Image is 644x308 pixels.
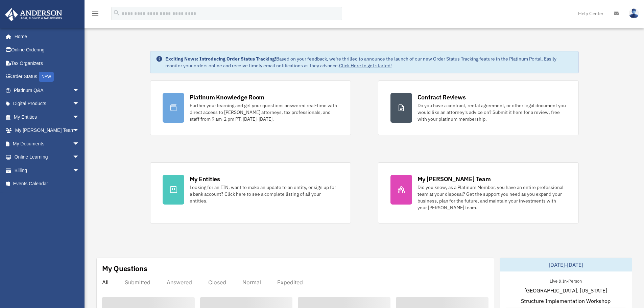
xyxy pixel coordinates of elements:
span: arrow_drop_down [73,137,86,151]
img: Anderson Advisors Platinum Portal [3,8,64,21]
a: My Entitiesarrow_drop_down [5,110,90,124]
strong: Exciting News: Introducing Order Status Tracking! [165,56,276,62]
div: Did you know, as a Platinum Member, you have an entire professional team at your disposal? Get th... [418,184,566,211]
a: Contract Reviews Do you have a contract, rental agreement, or other legal document you would like... [378,80,579,135]
div: Contract Reviews [418,93,466,101]
div: Based on your feedback, we're thrilled to announce the launch of our new Order Status Tracking fe... [165,55,573,69]
div: My Questions [102,263,147,274]
a: Order StatusNEW [5,70,90,84]
a: My [PERSON_NAME] Teamarrow_drop_down [5,124,90,137]
span: arrow_drop_down [73,124,86,138]
div: Expedited [277,279,303,286]
a: Platinum Knowledge Room Further your learning and get your questions answered real-time with dire... [150,80,351,135]
span: arrow_drop_down [73,84,86,97]
span: [GEOGRAPHIC_DATA], [US_STATE] [524,286,607,294]
div: Further your learning and get your questions answered real-time with direct access to [PERSON_NAM... [190,102,338,122]
div: My Entities [190,175,220,183]
div: Answered [167,279,192,286]
div: All [102,279,109,286]
a: Platinum Q&Aarrow_drop_down [5,84,90,97]
span: arrow_drop_down [73,150,86,164]
i: menu [91,9,99,18]
span: arrow_drop_down [73,97,86,111]
img: User Pic [629,8,639,18]
div: Normal [242,279,261,286]
div: Closed [208,279,226,286]
span: arrow_drop_down [73,164,86,177]
a: Home [5,30,86,43]
a: Billingarrow_drop_down [5,164,90,177]
a: My [PERSON_NAME] Team Did you know, as a Platinum Member, you have an entire professional team at... [378,162,579,223]
a: Events Calendar [5,177,90,191]
div: Submitted [125,279,150,286]
span: arrow_drop_down [73,110,86,124]
i: search [113,9,120,17]
a: Tax Organizers [5,56,90,70]
div: [DATE]-[DATE] [500,258,632,271]
div: My [PERSON_NAME] Team [418,175,491,183]
a: My Entities Looking for an EIN, want to make an update to an entity, or sign up for a bank accoun... [150,162,351,223]
span: Structure Implementation Workshop [521,297,611,305]
div: Looking for an EIN, want to make an update to an entity, or sign up for a bank account? Click her... [190,184,338,204]
a: Click Here to get started! [339,63,392,69]
a: Online Learningarrow_drop_down [5,150,90,164]
div: Platinum Knowledge Room [190,93,265,101]
div: Do you have a contract, rental agreement, or other legal document you would like an attorney's ad... [418,102,566,122]
a: Online Ordering [5,43,90,57]
a: menu [91,12,99,18]
div: NEW [39,72,54,82]
div: Live & In-Person [544,277,587,284]
a: My Documentsarrow_drop_down [5,137,90,150]
a: Digital Productsarrow_drop_down [5,97,90,111]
